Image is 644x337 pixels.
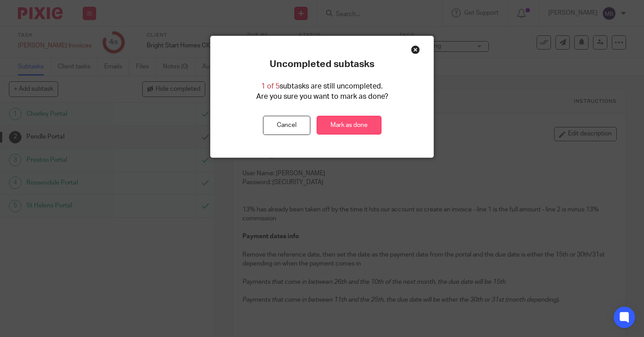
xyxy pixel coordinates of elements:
a: Mark as done [317,116,381,135]
button: Cancel [263,116,310,135]
span: 1 of 5 [261,83,280,90]
p: subtasks are still uncompleted. [261,81,383,92]
p: Are you sure you want to mark as done? [256,92,388,102]
p: Uncompleted subtasks [270,59,374,70]
div: Close this dialog window [411,45,420,54]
